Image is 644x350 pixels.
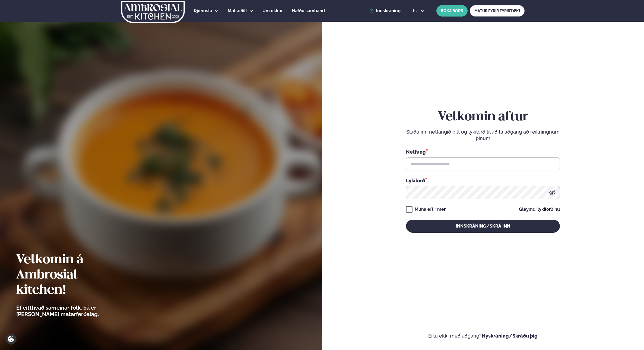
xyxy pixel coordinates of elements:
button: is [409,9,429,13]
button: Innskráning/Skrá inn [406,220,560,233]
a: Þjónusta [194,8,212,14]
a: Gleymdi lykilorðinu [519,207,560,212]
p: Ef eitthvað sameinar fólk, þá er [PERSON_NAME] matarferðalag. [16,304,129,317]
a: Matseðill [228,8,247,14]
p: Ertu ekki með aðgang? [338,333,628,339]
span: Hafðu samband [292,8,325,13]
a: Cookie settings [5,333,17,345]
div: Netfang [406,148,560,155]
h2: Velkomin á Ambrosial kitchen! [16,252,129,298]
button: BÓKA BORÐ [436,5,468,17]
a: Nýskráning/Skráðu þig [482,333,538,339]
div: Lykilorð [406,177,560,184]
span: Þjónusta [194,8,212,13]
span: Um okkur [262,8,283,13]
a: MATUR FYRIR FYRIRTÆKI [470,5,525,17]
span: is [413,9,418,13]
a: Hafðu samband [292,8,325,14]
p: Sláðu inn netfangið þitt og lykilorð til að fá aðgang að reikningnum þínum [406,129,560,142]
a: Um okkur [262,8,283,14]
h2: Velkomin aftur [406,109,560,125]
img: logo [120,1,185,23]
a: Innskráning [369,8,401,13]
span: Matseðill [228,8,247,13]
